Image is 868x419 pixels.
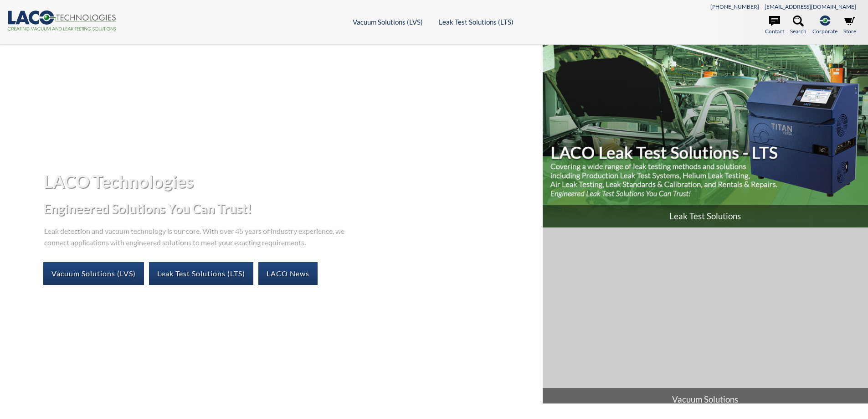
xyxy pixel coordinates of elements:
a: Vacuum Solutions (LVS) [353,18,423,26]
img: LACO Leak Test Solutions - LTS header [543,45,868,228]
p: Leak detection and vacuum technology is our core. With over 45 years of industry experience, we c... [43,224,349,248]
a: Contact [765,16,784,36]
h1: LACO Technologies [43,170,535,192]
a: Leak Test Solutions (LTS) [439,18,514,26]
a: Vacuum Solutions (LVS) [43,262,144,285]
h2: Engineered Solutions You Can Trust! [43,200,535,217]
span: Vacuum Solutions [543,388,868,411]
a: Vacuum Solutions [543,228,868,411]
span: Corporate [812,27,837,36]
a: Leak Test Solutions [543,45,868,228]
a: [PHONE_NUMBER] [710,3,759,10]
a: Search [790,16,806,36]
span: Leak Test Solutions [543,205,868,228]
a: Store [843,16,856,36]
a: LACO News [258,262,318,285]
a: Leak Test Solutions (LTS) [149,262,253,285]
a: [EMAIL_ADDRESS][DOMAIN_NAME] [765,3,856,10]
